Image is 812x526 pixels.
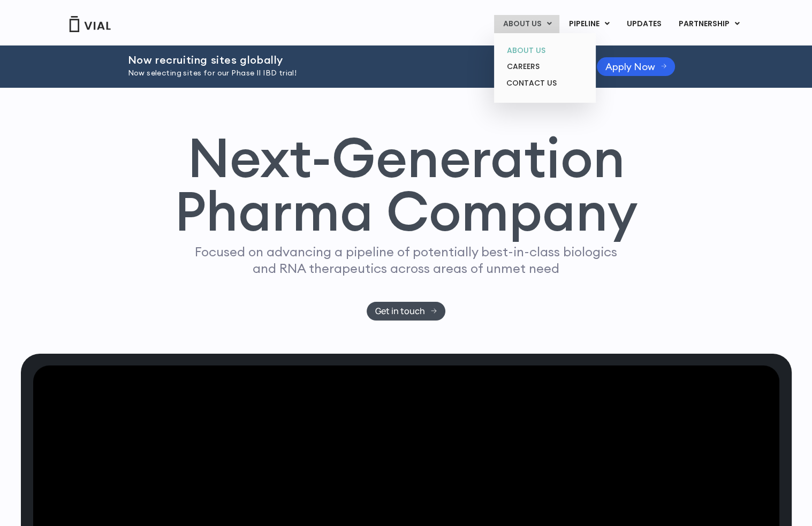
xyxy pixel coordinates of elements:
[174,131,638,239] h1: Next-Generation Pharma Company
[560,15,617,33] a: PIPELINEMenu Toggle
[128,54,570,66] h2: Now recruiting sites globally
[498,58,591,75] a: CAREERS
[367,302,445,321] a: Get in touch
[69,16,111,32] img: Vial Logo
[498,75,591,92] a: CONTACT US
[498,42,591,59] a: ABOUT US
[191,243,622,277] p: Focused on advancing a pipeline of potentially best-in-class biologics and RNA therapeutics acros...
[128,67,570,79] p: Now selecting sites for our Phase II IBD trial!
[597,57,676,76] a: Apply Now
[618,15,669,33] a: UPDATES
[670,15,748,33] a: PARTNERSHIPMenu Toggle
[375,307,425,315] span: Get in touch
[494,15,559,33] a: ABOUT USMenu Toggle
[605,63,655,71] span: Apply Now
